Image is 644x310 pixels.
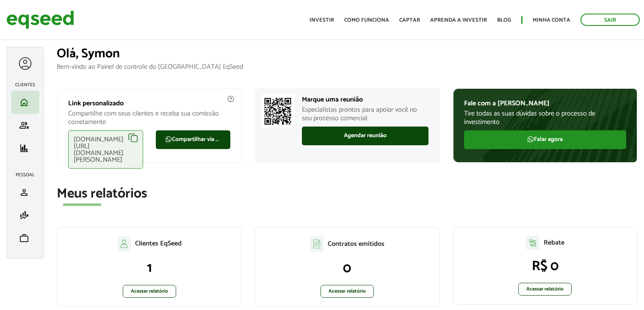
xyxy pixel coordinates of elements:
p: Especialistas prontos para apoiar você no seu processo comercial [302,106,428,122]
span: person [19,187,29,197]
h2: Pessoal [11,172,39,178]
span: finance_mode [19,210,29,220]
li: Meu portfólio [11,227,39,250]
p: Clientes EqSeed [135,240,182,248]
img: FaWhatsapp.svg [165,136,172,143]
a: Expandir menu [17,56,33,71]
span: work [19,233,29,243]
a: Acessar relatório [321,285,374,298]
img: agent-relatorio.svg [526,236,539,250]
a: Como funciona [344,17,389,23]
a: group [13,120,37,130]
a: Minha conta [533,17,570,23]
img: Marcar reunião com consultor [261,94,295,128]
li: Início [11,91,39,114]
h1: Olá, Symon [57,47,638,61]
a: Falar agora [464,130,626,149]
a: Compartilhar via WhatsApp [156,130,231,149]
li: Meus relatórios [11,137,39,160]
p: Marque uma reunião [302,96,428,104]
p: Bem-vindo ao Painel de controle do [GEOGRAPHIC_DATA] EqSeed [57,63,638,71]
img: agent-meulink-info2.svg [227,95,235,103]
a: Aprenda a investir [430,17,487,23]
a: Acessar relatório [123,285,176,298]
p: 1 [66,260,232,276]
a: Acessar relatório [518,283,572,296]
p: R$ 0 [462,258,628,274]
a: Captar [399,17,420,23]
a: Sair [580,14,640,26]
a: work [13,233,37,243]
p: Compartilhe com seus clientes e receba sua comissão corretamente [68,110,230,126]
a: home [13,97,37,107]
img: agent-contratos.svg [310,236,323,252]
p: Contratos emitidos [328,240,384,248]
a: finance [13,143,37,153]
p: 0 [264,260,430,276]
li: Minha simulação [11,204,39,227]
p: Link personalizado [68,99,230,107]
img: agent-clientes.svg [117,236,131,251]
p: Fale com a [PERSON_NAME] [464,99,626,107]
img: EqSeed [6,8,74,31]
p: Tire todas as suas dúvidas sobre o processo de investimento [464,110,626,126]
h2: Clientes [11,82,39,87]
span: home [19,97,29,107]
a: Investir [310,17,334,23]
span: finance [19,143,29,153]
p: Rebate [544,239,564,247]
a: Blog [497,17,511,23]
a: person [13,187,37,197]
li: Investimento assistido [11,114,39,137]
a: finance_mode [13,210,37,220]
h2: Meus relatórios [57,186,638,201]
a: Agendar reunião [302,127,428,145]
div: [DOMAIN_NAME][URL][DOMAIN_NAME][PERSON_NAME] [68,130,143,169]
img: FaWhatsapp.svg [527,136,534,143]
span: group [19,120,29,130]
li: Meu perfil [11,181,39,204]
